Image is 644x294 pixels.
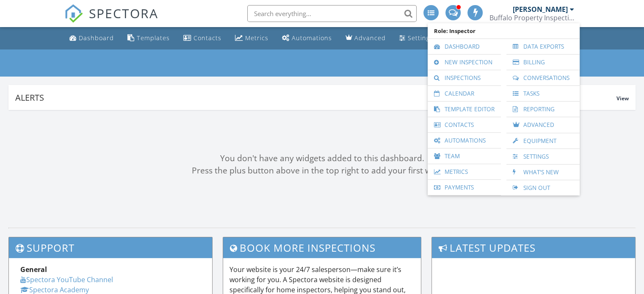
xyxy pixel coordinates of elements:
[223,237,421,258] h3: Book More Inspections
[432,180,497,195] a: Payments
[20,275,113,284] a: Spectora YouTube Channel
[8,152,636,165] div: You don't have any widgets added to this dashboard.
[137,34,170,42] div: Templates
[432,39,497,54] a: Dashboard
[511,70,575,85] a: Conversations
[432,148,497,164] a: Team
[432,117,497,132] a: Contacts
[292,34,332,42] div: Automations
[354,34,386,42] div: Advanced
[511,86,575,101] a: Tasks
[89,4,158,22] span: SPECTORA
[64,11,158,29] a: SPECTORA
[432,133,497,148] a: Automations
[408,34,433,42] div: Settings
[511,39,575,54] a: Data Exports
[15,92,616,103] div: Alerts
[511,102,575,117] a: Reporting
[489,14,574,22] div: Buffalo Property Inspections
[180,30,225,46] a: Contacts
[342,30,389,46] a: Advanced
[511,180,575,195] a: Sign Out
[616,95,629,102] span: View
[9,237,212,258] h3: Support
[124,30,173,46] a: Templates
[279,30,335,46] a: Automations (Advanced)
[8,165,636,177] div: Press the plus button above in the top right to add your first widget.
[432,237,635,258] h3: Latest Updates
[432,164,497,179] a: Metrics
[511,149,575,164] a: Settings
[66,30,117,46] a: Dashboard
[511,117,575,133] a: Advanced
[247,5,417,22] input: Search everything...
[432,23,575,38] span: Role: Inspector
[513,5,568,14] div: [PERSON_NAME]
[511,55,575,70] a: Billing
[432,86,497,101] a: Calendar
[232,30,272,46] a: Metrics
[20,265,47,274] strong: General
[396,30,437,46] a: Settings
[511,165,575,180] a: What's New
[432,55,497,70] a: New Inspection
[432,70,497,85] a: Inspections
[64,4,83,23] img: The Best Home Inspection Software - Spectora
[245,34,268,42] div: Metrics
[432,102,497,117] a: Template Editor
[511,133,575,148] a: Equipment
[193,34,221,42] div: Contacts
[79,34,114,42] div: Dashboard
